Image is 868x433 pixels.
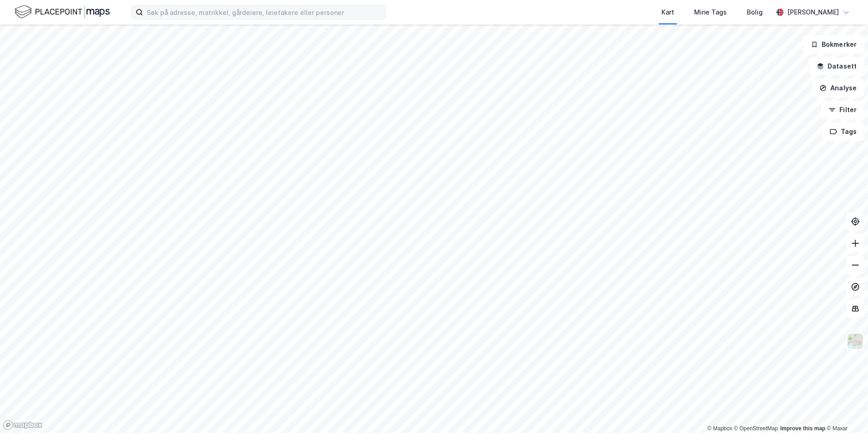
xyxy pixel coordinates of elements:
[823,389,868,433] iframe: Chat Widget
[694,7,727,18] div: Mine Tags
[823,389,868,433] div: Kontrollprogram for chat
[747,7,763,18] div: Bolig
[787,7,839,18] div: [PERSON_NAME]
[661,7,674,18] div: Kart
[143,5,385,19] input: Søk på adresse, matrikkel, gårdeiere, leietakere eller personer
[15,4,110,20] img: logo.f888ab2527a4732fd821a326f86c7f29.svg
